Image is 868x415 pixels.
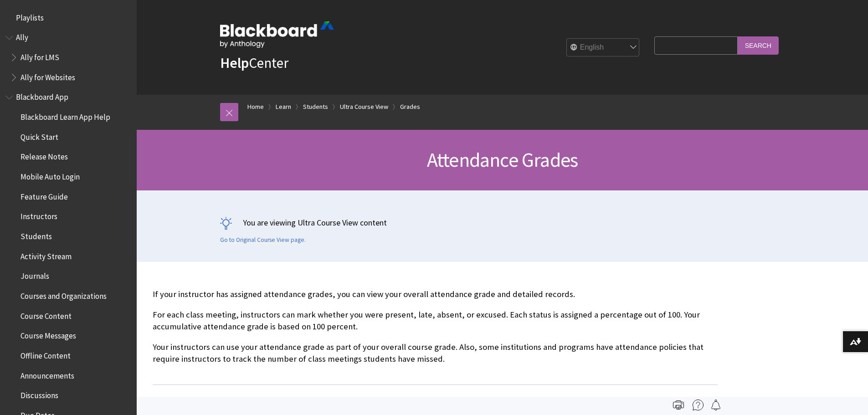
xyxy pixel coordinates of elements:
span: Courses and Organizations [21,288,107,301]
span: Ally [16,30,28,42]
p: If your instructor has assigned attendance grades, you can view your overall attendance grade and... [153,288,718,300]
p: For each class meeting, instructors can mark whether you were present, late, absent, or excused. ... [153,309,718,333]
span: Announcements [21,368,74,380]
a: HelpCenter [220,54,288,72]
span: Blackboard App [16,90,68,102]
span: Offline Content [21,348,71,360]
p: You are viewing Ultra Course View content [220,217,785,228]
span: Ally for Websites [21,70,75,82]
select: Site Language Selector [567,39,640,57]
span: Instructors [21,209,57,221]
a: Home [247,101,264,113]
span: Activity Stream [21,249,72,261]
span: Feature Guide [21,189,68,201]
span: Release Notes [21,149,68,162]
a: Grades [400,101,420,113]
img: Follow this page [710,400,721,410]
a: Students [303,101,328,113]
span: Blackboard Learn App Help [21,109,110,122]
span: Mobile Auto Login [21,169,80,181]
img: Print [673,400,684,410]
nav: Book outline for Anthology Ally Help [5,30,131,85]
img: Blackboard by Anthology [220,21,334,48]
span: Playlists [16,10,44,22]
span: Quick Start [21,129,58,142]
p: Your instructors can use your attendance grade as part of your overall course grade. Also, some i... [153,341,718,365]
a: Ultra Course View [340,101,388,113]
a: Go to Original Course View page. [220,236,306,244]
span: Students [21,229,52,241]
span: Discussions [21,388,58,400]
span: Journals [21,269,49,281]
span: Course Content [21,308,72,321]
input: Search [738,36,779,54]
span: Check your attendance grades [153,396,718,415]
a: Learn [276,101,291,113]
nav: Book outline for Playlists [5,10,131,26]
strong: Help [220,54,249,72]
span: Attendance Grades [427,147,578,172]
span: Ally for LMS [21,50,59,62]
span: Course Messages [21,328,76,341]
img: More help [693,400,704,410]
